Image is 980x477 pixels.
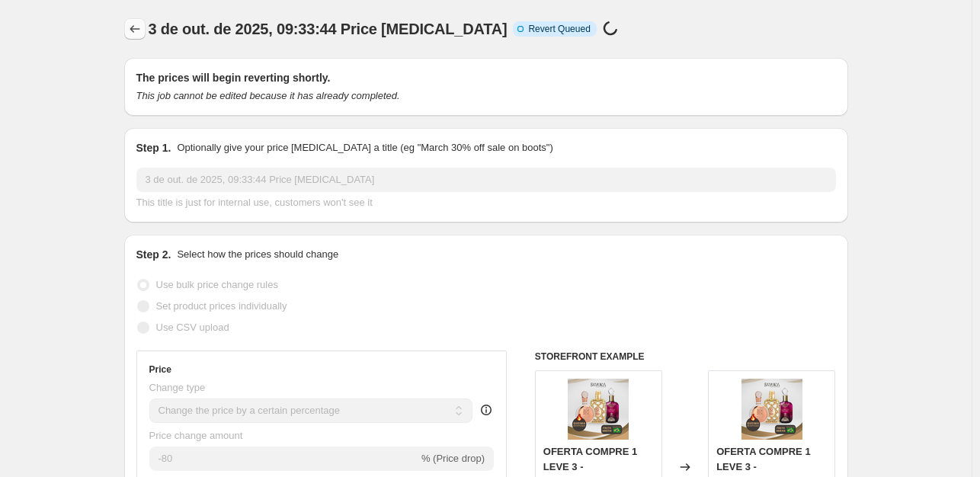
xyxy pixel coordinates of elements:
span: Price change amount [149,430,243,441]
span: 3 de out. de 2025, 09:33:44 Price [MEDICAL_DATA] [149,21,508,37]
input: -15 [149,447,418,471]
span: Revert Queued [528,23,590,35]
span: Set product prices individually [156,300,287,312]
h2: Step 2. [136,247,171,262]
h6: STOREFRONT EXAMPLE [535,351,836,363]
h2: The prices will begin reverting shortly. [136,70,836,85]
img: PD02_a882087b-939f-44f2-95e1-66568dc0d819_80x.png [568,379,629,440]
button: Price change jobs [124,18,146,40]
span: Use CSV upload [156,322,229,333]
div: help [479,402,494,418]
h3: Price [149,363,171,376]
p: Optionally give your price [MEDICAL_DATA] a title (eg "March 30% off sale on boots") [177,140,552,155]
span: Use bulk price change rules [156,279,278,290]
img: PD02_a882087b-939f-44f2-95e1-66568dc0d819_80x.png [741,379,802,440]
span: % (Price drop) [421,453,485,464]
span: Change type [149,382,206,393]
span: This title is just for internal use, customers won't see it [136,197,373,208]
h2: Step 1. [136,140,171,155]
p: Select how the prices should change [177,247,338,262]
i: This job cannot be edited because it has already completed. [136,90,400,101]
input: 30% off holiday sale [136,168,836,192]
